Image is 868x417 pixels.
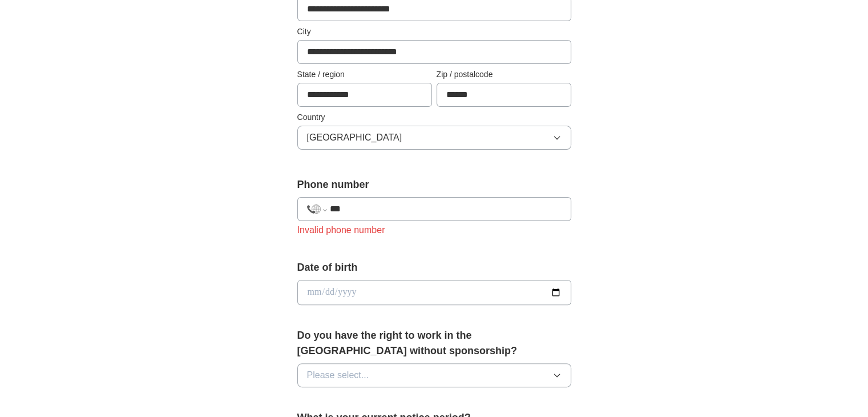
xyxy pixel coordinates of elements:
[437,69,571,81] label: Zip / postalcode
[297,26,571,38] label: City
[307,131,402,145] span: [GEOGRAPHIC_DATA]
[297,69,432,81] label: State / region
[297,111,571,123] label: Country
[297,126,571,150] button: [GEOGRAPHIC_DATA]
[297,260,571,275] label: Date of birth
[297,177,571,193] label: Phone number
[307,368,369,382] span: Please select...
[297,223,571,237] div: Invalid phone number
[297,363,571,387] button: Please select...
[297,328,571,359] label: Do you have the right to work in the [GEOGRAPHIC_DATA] without sponsorship?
